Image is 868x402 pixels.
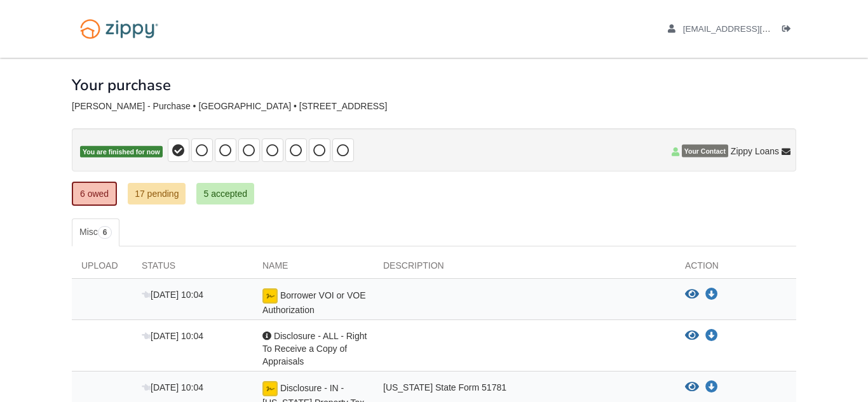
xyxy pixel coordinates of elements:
[682,145,728,157] span: Your Contact
[262,381,278,396] img: Ready for you to esign
[72,77,171,93] h1: Your purchase
[262,331,367,366] span: Disclosure - ALL - Right To Receive a Copy of Appraisals
[253,259,374,278] div: Name
[675,259,796,278] div: Action
[142,331,203,341] span: [DATE] 10:04
[683,24,829,34] span: paoladiabas@gmail.com
[72,259,132,278] div: Upload
[98,226,112,239] span: 6
[374,259,675,278] div: Description
[685,330,699,342] button: View Disclosure - ALL - Right To Receive a Copy of Appraisals
[685,381,699,394] button: View Disclosure - IN - Indiana Property Tax Benefits
[72,182,117,206] a: 6 owed
[705,290,718,300] a: Download Borrower VOI or VOE Authorization
[72,101,796,112] div: [PERSON_NAME] - Purchase • [GEOGRAPHIC_DATA] • [STREET_ADDRESS]
[142,382,203,392] span: [DATE] 10:04
[668,24,829,37] a: edit profile
[196,183,254,204] a: 5 accepted
[705,382,718,392] a: Download Disclosure - IN - Indiana Property Tax Benefits
[731,145,779,157] span: Zippy Loans
[72,13,166,45] img: Logo
[685,288,699,301] button: View Borrower VOI or VOE Authorization
[128,183,186,204] a: 17 pending
[72,218,119,246] a: Misc
[132,259,253,278] div: Status
[80,146,163,158] span: You are finished for now
[262,290,365,315] span: Borrower VOI or VOE Authorization
[262,288,278,304] img: Ready for you to esign
[142,290,203,300] span: [DATE] 10:04
[705,331,718,341] a: Download Disclosure - ALL - Right To Receive a Copy of Appraisals
[782,24,796,37] a: Log out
